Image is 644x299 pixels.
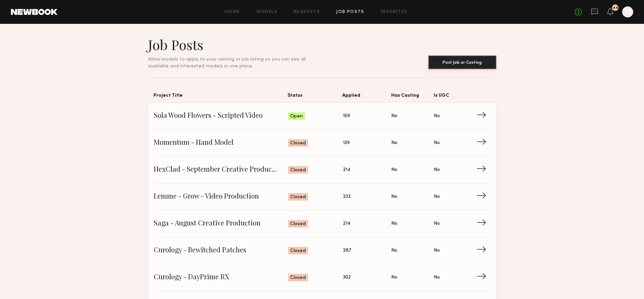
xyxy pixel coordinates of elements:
span: Curology - DayPrime RX [154,272,288,283]
a: Models [257,10,277,14]
a: Post Job or Casting [428,56,496,69]
span: No [434,274,440,281]
span: 159 [343,112,350,120]
span: No [391,166,397,174]
span: No [434,112,440,120]
span: → [476,192,490,202]
span: Momentum - Hand Model [154,138,288,148]
h1: Job Posts [148,36,322,53]
span: Open [290,113,303,120]
a: HexClad - September Creative ProductionClosed214NoNo→ [154,157,491,184]
span: Closed [290,248,306,254]
span: → [476,272,490,283]
span: 232 [343,193,351,201]
span: No [391,193,397,201]
a: Lemme - Grow - Video ProductionClosed232NoNo→ [154,184,491,210]
a: Home [225,10,240,14]
div: 44 [613,6,618,10]
span: 214 [343,220,350,227]
span: No [434,166,440,174]
a: D [622,6,633,17]
a: Momentum - Hand ModelClosed139NoNo→ [154,130,491,157]
span: 287 [343,247,351,254]
span: Closed [290,194,306,201]
span: 214 [343,166,350,174]
span: No [391,139,397,147]
span: No [434,220,440,227]
span: No [391,112,397,120]
span: No [391,247,397,254]
span: → [476,111,490,121]
span: Sola Wood Flowers - Scripted Video [154,111,288,121]
span: Closed [290,140,306,147]
span: Is UGC [434,92,477,103]
a: Curology - DayPrime RXClosed302NoNo→ [154,264,491,291]
span: → [476,246,490,256]
span: Status [287,92,342,103]
span: Lemme - Grow - Video Production [154,192,288,202]
span: Allow models to apply to your casting or job listing so you can see all available and interested ... [148,57,306,68]
span: 302 [343,274,351,281]
a: Curology - Bewitched PatchesClosed287NoNo→ [154,237,491,264]
span: → [476,138,490,148]
a: Sola Wood Flowers - Scripted VideoOpen159NoNo→ [154,103,491,130]
span: Curology - Bewitched Patches [154,246,288,256]
span: 139 [343,139,350,147]
span: Closed [290,221,306,227]
span: Has Casting [391,92,434,103]
span: Saga - August Creative Production [154,219,288,229]
span: Applied [342,92,391,103]
a: Requests [294,10,320,14]
span: No [434,247,440,254]
span: Closed [290,167,306,174]
button: Post Job or Casting [428,56,496,69]
span: Project Title [153,92,288,103]
span: Closed [290,274,306,281]
span: HexClad - September Creative Production [154,165,288,175]
span: No [391,220,397,227]
span: → [476,165,490,175]
a: Favorites [381,10,408,14]
span: No [391,274,397,281]
a: Job Posts [336,10,364,14]
span: → [476,219,490,229]
span: No [434,193,440,201]
span: No [434,139,440,147]
a: Saga - August Creative ProductionClosed214NoNo→ [154,210,491,237]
